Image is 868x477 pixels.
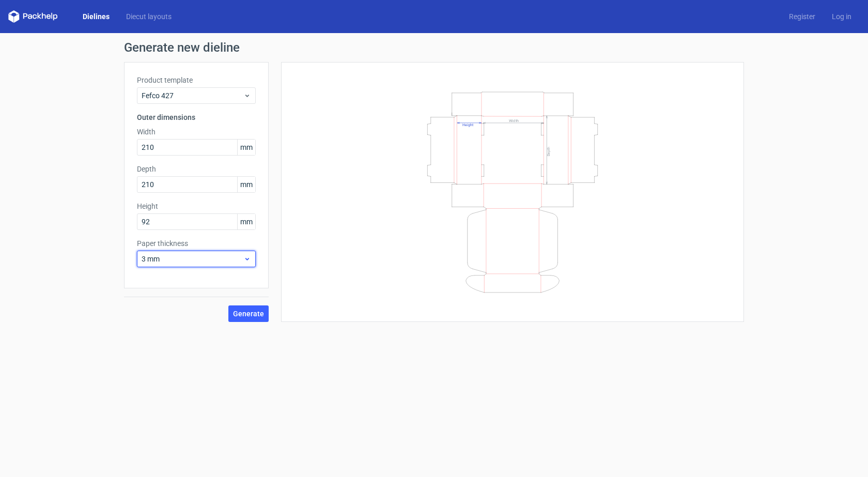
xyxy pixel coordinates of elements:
a: Dielines [74,11,118,22]
text: Depth [547,146,551,156]
label: Height [137,201,256,211]
button: Generate [228,305,269,322]
text: Width [509,118,519,122]
span: 3 mm [142,254,243,264]
a: Log in [824,11,860,22]
span: mm [237,177,255,192]
a: Register [781,11,824,22]
label: Paper thickness [137,238,256,249]
span: Fefco 427 [142,90,243,101]
h3: Outer dimensions [137,112,256,122]
label: Width [137,127,256,137]
span: Generate [233,310,264,317]
label: Depth [137,164,256,174]
text: Height [462,122,473,127]
label: Product template [137,75,256,85]
span: mm [237,214,255,229]
a: Diecut layouts [118,11,180,22]
h1: Generate new dieline [124,41,744,54]
span: mm [237,140,255,155]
